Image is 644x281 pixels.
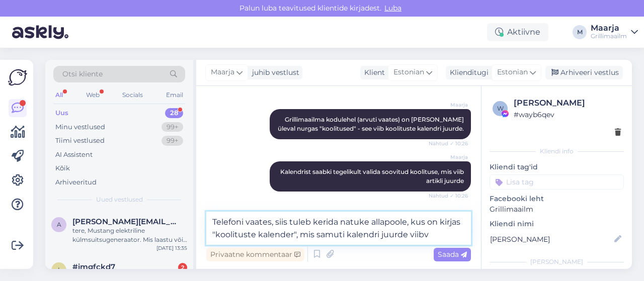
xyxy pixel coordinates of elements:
[573,25,587,39] div: M
[206,248,304,261] div: Privaatne kommentaar
[591,24,638,40] a: MaarjaGrillimaailm
[53,88,65,102] div: All
[72,226,187,244] div: tere, Mustang elektriline külmsuitsugeneraator. Mis laastu või puru vajab? Kaua annab suitsu? Kas...
[162,122,183,132] div: 99+
[360,67,385,78] div: Klient
[438,250,467,259] span: Saada
[96,195,143,204] span: Uued vestlused
[72,262,115,271] span: #imgfckd7
[55,108,68,118] div: Uus
[429,192,468,200] span: Nähtud ✓ 10:26
[211,67,234,78] span: Maarja
[545,66,623,79] div: Arhiveeri vestlus
[490,204,624,215] p: Grillimaailm
[57,221,61,228] span: a
[248,67,299,78] div: juhib vestlust
[497,105,504,112] span: w
[446,67,489,78] div: Klienditugi
[429,140,468,147] span: Nähtud ✓ 10:26
[206,212,471,245] textarea: Telefoni vaates, siis tuleb kerida natuke allapoole, kus on kirjas "koolituste kalender", mis sam...
[84,88,102,102] div: Web
[278,116,465,132] span: Grillimaailma kodulehel (arvuti vaates) on [PERSON_NAME] üleval nurgas "koolitused" - see viib ko...
[487,23,548,41] div: Aktiivne
[62,69,103,79] span: Otsi kliente
[55,177,97,188] div: Arhiveeritud
[55,163,70,173] div: Kõik
[430,101,468,109] span: Maarja
[165,108,183,118] div: 28
[156,244,187,252] div: [DATE] 13:35
[514,97,621,109] div: [PERSON_NAME]
[120,88,145,102] div: Socials
[490,219,624,229] p: Kliendi nimi
[393,67,424,78] span: Estonian
[55,150,93,160] div: AI Assistent
[55,122,105,132] div: Minu vestlused
[8,68,27,87] img: Askly Logo
[430,153,468,161] span: Maarja
[58,266,60,273] span: i
[178,263,187,272] div: 2
[490,234,612,245] input: Lisa nimi
[72,217,177,226] span: andres@lohmus.eu
[381,4,405,13] span: Luba
[490,147,624,156] div: Kliendi info
[490,162,624,172] p: Kliendi tag'id
[591,24,627,32] div: Maarja
[55,136,105,146] div: Tiimi vestlused
[514,109,621,120] div: # wayb6qev
[164,88,185,102] div: Email
[490,194,624,204] p: Facebooki leht
[591,32,627,40] div: Grillimaailm
[497,67,528,78] span: Estonian
[490,174,624,190] input: Lisa tag
[162,136,183,146] div: 99+
[280,168,465,184] span: Kalendrist saabki tegelikult valida soovitud koolituse, mis viib artikli juurde
[490,257,624,266] div: [PERSON_NAME]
